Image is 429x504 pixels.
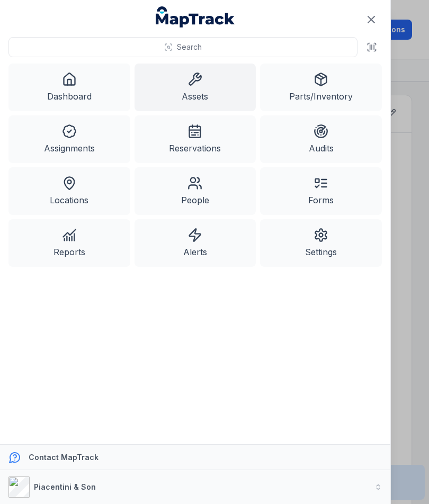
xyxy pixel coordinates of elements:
a: Reservations [135,115,256,163]
a: Locations [8,167,130,215]
a: Parts/Inventory [260,64,382,111]
a: Assets [135,64,256,111]
a: Audits [260,115,382,163]
button: Search [8,37,358,57]
a: Forms [260,167,382,215]
strong: Piacentini & Son [34,482,96,491]
a: Settings [260,219,382,267]
button: Close navigation [360,8,382,31]
a: Assignments [8,115,130,163]
span: Search [177,42,202,52]
a: Reports [8,219,130,267]
a: Alerts [135,219,256,267]
a: MapTrack [156,6,235,28]
strong: Contact MapTrack [29,453,99,462]
a: Dashboard [8,64,130,111]
a: People [135,167,256,215]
